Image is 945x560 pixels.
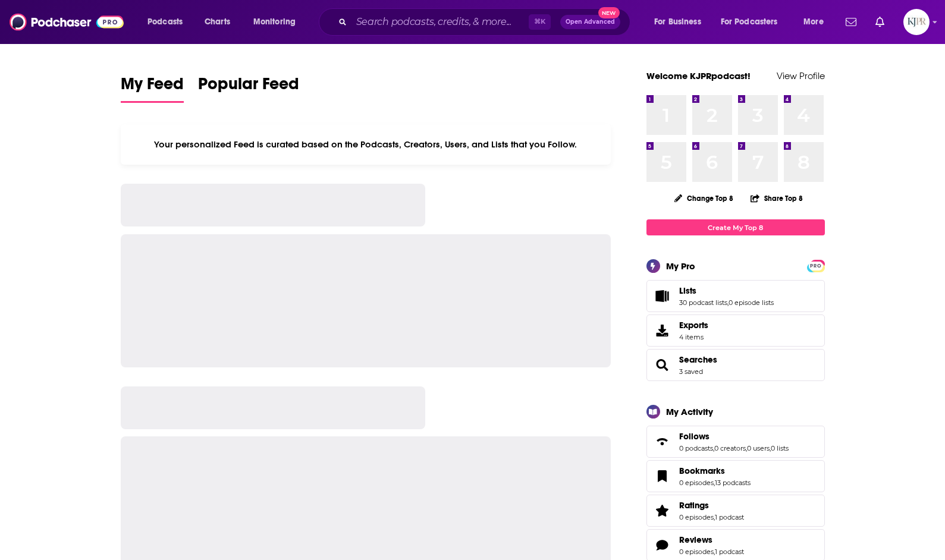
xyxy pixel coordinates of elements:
[679,465,751,476] a: Bookmarks
[679,534,744,545] a: Reviews
[351,12,529,32] input: Search podcasts, credits, & more...
[679,500,709,511] span: Ratings
[903,9,930,35] span: Logged in as KJPRpodcast
[679,367,703,376] a: 3 saved
[679,513,714,521] a: 0 episodes
[679,534,712,545] span: Reviews
[646,495,825,527] span: Ratings
[770,444,771,452] span: ,
[903,9,930,35] button: Show profile menu
[679,465,725,476] span: Bookmarks
[646,219,825,235] a: Create My Top 8
[679,500,744,511] a: Ratings
[721,14,778,30] span: For Podcasters
[729,298,774,307] a: 0 episode lists
[679,285,696,296] span: Lists
[803,14,824,30] span: More
[10,11,124,33] img: Podchaser - Follow, Share and Rate Podcasts
[667,191,741,206] button: Change Top 8
[651,433,674,450] a: Follows
[330,8,642,36] div: Search podcasts, credits, & more...
[646,349,825,381] span: Searches
[197,12,237,32] a: Charts
[679,354,717,365] a: Searches
[646,70,751,81] a: Welcome KJPRpodcast!
[679,298,727,307] a: 30 podcast lists
[679,333,708,341] span: 4 items
[903,9,930,35] img: User Profile
[245,12,311,32] button: open menu
[679,431,789,442] a: Follows
[121,124,611,165] div: Your personalized Feed is curated based on the Podcasts, Creators, Users, and Lists that you Follow.
[750,187,803,210] button: Share Top 8
[253,14,296,30] span: Monitoring
[666,406,713,417] div: My Activity
[679,285,774,296] a: Lists
[713,444,714,452] span: ,
[715,479,751,487] a: 13 podcasts
[646,280,825,312] span: Lists
[646,12,716,32] button: open menu
[651,322,674,339] span: Exports
[777,70,825,81] a: View Profile
[646,426,825,458] span: Follows
[205,14,230,30] span: Charts
[560,15,620,29] button: Open AdvancedNew
[679,479,714,487] a: 0 episodes
[198,74,299,103] a: Popular Feed
[714,548,715,556] span: ,
[651,357,674,373] a: Searches
[809,262,823,270] span: PRO
[654,14,701,30] span: For Business
[598,7,620,18] span: New
[809,261,823,270] a: PRO
[679,320,708,331] span: Exports
[841,12,861,32] a: Show notifications dropdown
[679,444,713,452] a: 0 podcasts
[666,260,695,272] div: My Pro
[651,502,674,519] a: Ratings
[529,14,551,30] span: ⌘ K
[746,444,747,452] span: ,
[651,537,674,553] a: Reviews
[121,74,184,103] a: My Feed
[139,12,198,32] button: open menu
[651,468,674,485] a: Bookmarks
[747,444,770,452] a: 0 users
[679,548,714,556] a: 0 episodes
[727,298,729,307] span: ,
[795,12,839,32] button: open menu
[714,479,715,487] span: ,
[646,460,825,492] span: Bookmarks
[121,74,184,101] span: My Feed
[771,444,789,452] a: 0 lists
[714,444,746,452] a: 0 creators
[871,12,889,32] a: Show notifications dropdown
[147,14,183,30] span: Podcasts
[713,12,795,32] button: open menu
[566,19,615,25] span: Open Advanced
[714,513,715,521] span: ,
[198,74,299,101] span: Popular Feed
[679,431,709,442] span: Follows
[715,513,744,521] a: 1 podcast
[646,314,825,347] a: Exports
[651,288,674,304] a: Lists
[715,548,744,556] a: 1 podcast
